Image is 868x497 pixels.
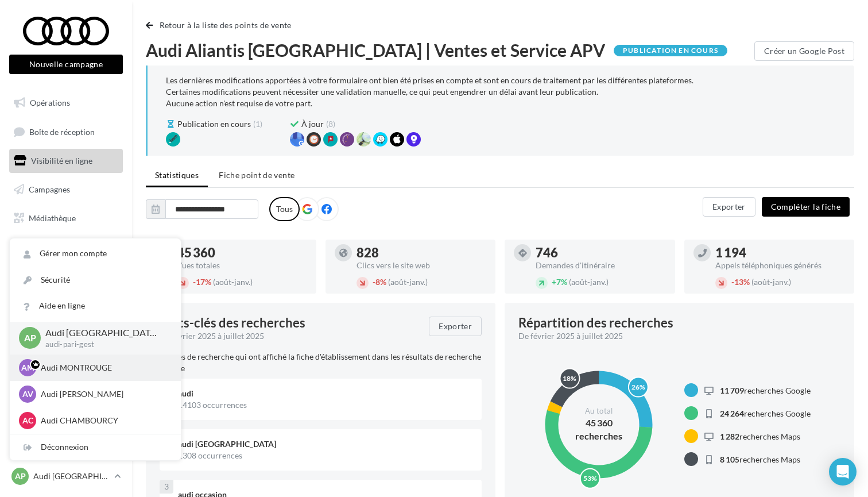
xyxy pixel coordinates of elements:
[373,277,386,287] span: 8%
[15,471,26,482] span: AP
[269,197,300,221] label: Tous
[356,261,487,269] div: Clics vers le site web
[720,386,811,395] span: recherches Google
[388,277,428,287] span: (août-janv.)
[10,293,181,319] a: Aide en ligne
[160,480,173,494] div: 3
[178,438,472,450] div: audi [GEOGRAPHIC_DATA]
[166,75,836,109] div: Les dernières modifications apportées à votre formulaire ont bien été prises en compte et sont en...
[7,149,125,173] a: Visibilité en ligne
[731,277,750,287] span: 13%
[29,126,95,136] span: Boîte de réception
[41,388,167,400] p: Audi [PERSON_NAME]
[720,386,744,395] span: 11 709
[754,41,854,61] button: Créer un Google Post
[24,332,36,345] span: AP
[715,246,846,259] div: 1 194
[45,340,162,350] p: audi-pari-gest
[30,98,70,107] span: Opérations
[429,317,482,336] button: Exporter
[536,261,666,269] div: Demandes d'itinéraire
[751,277,791,287] span: (août-janv.)
[146,41,605,59] span: Audi Aliantis [GEOGRAPHIC_DATA] | Ventes et Service APV
[720,409,744,418] span: 24 264
[7,120,125,144] a: Boîte de réception
[160,351,482,374] p: Termes de recherche qui ont affiché la fiche d'établissement dans les résultats de recherche Google
[720,454,739,464] span: 8 105
[715,261,846,269] div: Appels téléphoniques générés
[22,388,33,400] span: AV
[219,170,294,180] span: Fiche point de vente
[720,431,739,441] span: 1 282
[356,246,487,259] div: 828
[178,450,472,461] div: 1308 occurrences
[326,118,335,130] span: (8)
[762,197,850,217] button: Compléter la fiche
[177,261,307,269] div: Vues totales
[177,118,251,130] span: Publication en cours
[720,409,811,418] span: recherches Google
[731,277,734,287] span: -
[9,55,123,74] button: Nouvelle campagne
[7,206,125,230] a: Médiathèque
[373,277,375,287] span: -
[10,434,181,460] div: Déconnexion
[552,277,567,287] span: 7%
[21,362,34,373] span: AM
[31,156,92,165] span: Visibilité en ligne
[7,91,125,115] a: Opérations
[22,415,33,426] span: AC
[720,431,800,441] span: recherches Maps
[552,277,556,287] span: +
[29,184,70,194] span: Campagnes
[41,362,167,373] p: Audi MONTROUGE
[536,246,666,259] div: 746
[213,277,253,287] span: (août-janv.)
[301,118,324,130] span: À jour
[518,317,673,329] div: Répartition des recherches
[178,388,472,399] div: audi
[10,267,181,293] a: Sécurité
[160,317,305,329] span: Mots-clés des recherches
[720,454,800,464] span: recherches Maps
[146,18,296,32] button: Retour à la liste des points de vente
[829,458,857,486] div: Open Intercom Messenger
[160,20,292,30] span: Retour à la liste des points de vente
[33,471,110,482] p: Audi [GEOGRAPHIC_DATA] 15
[10,241,181,267] a: Gérer mon compte
[193,277,196,287] span: -
[253,118,262,130] span: (1)
[518,330,831,342] div: De février 2025 à juillet 2025
[41,415,167,426] p: Audi CHAMBOURCY
[177,246,307,259] div: 45 360
[178,399,472,411] div: 14103 occurrences
[569,277,609,287] span: (août-janv.)
[45,326,162,340] p: Audi [GEOGRAPHIC_DATA] 15
[7,178,125,202] a: Campagnes
[757,201,854,211] a: Compléter la fiche
[703,197,755,217] button: Exporter
[193,277,211,287] span: 17%
[29,213,76,222] span: Médiathèque
[160,330,420,342] div: De février 2025 à juillet 2025
[614,45,727,56] div: Publication en cours
[9,465,123,487] a: AP Audi [GEOGRAPHIC_DATA] 15
[7,234,125,268] a: PLV et print personnalisable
